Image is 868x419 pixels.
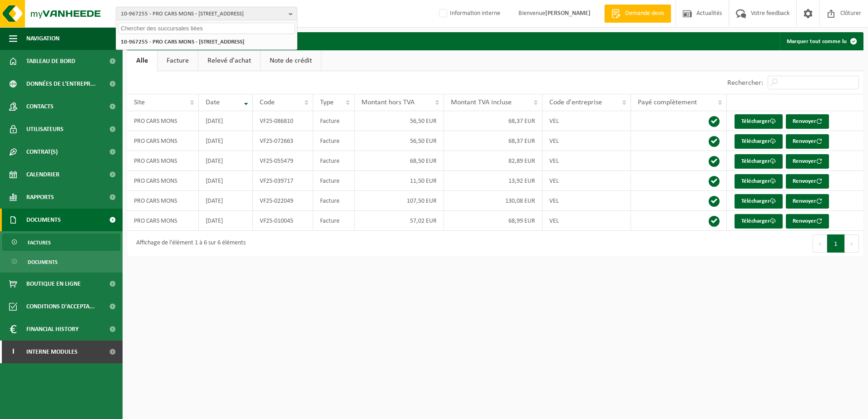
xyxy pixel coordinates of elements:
[638,99,697,106] span: Payé complètement
[26,163,59,186] span: Calendrier
[786,214,829,229] button: Renvoyer
[206,99,220,106] span: Date
[355,111,444,131] td: 56,50 EUR
[2,253,120,270] a: Documents
[444,191,543,211] td: 130,08 EUR
[121,7,285,21] span: 10-967255 - PRO CARS MONS - [STREET_ADDRESS]
[158,50,198,71] a: Facture
[134,99,145,106] span: Site
[444,211,543,231] td: 68,99 EUR
[735,134,783,149] a: Télécharger
[26,341,78,363] span: Interne modules
[313,211,355,231] td: Facture
[444,111,543,131] td: 68,37 EUR
[542,151,631,171] td: VEL
[127,191,199,211] td: PRO CARS MONS
[313,171,355,191] td: Facture
[28,253,58,271] span: Documents
[26,118,64,141] span: Utilisateurs
[735,214,783,229] a: Télécharger
[253,151,313,171] td: VF25-055479
[253,131,313,151] td: VF25-072663
[313,131,355,151] td: Facture
[444,171,543,191] td: 13,92 EUR
[118,23,295,34] input: Chercher des succursales liées
[26,27,59,50] span: Navigation
[199,151,253,171] td: [DATE]
[779,32,863,50] button: Marquer tout comme lu
[542,211,631,231] td: VEL
[28,234,51,251] span: Factures
[26,73,96,95] span: Données de l'entrepr...
[127,171,199,191] td: PRO CARS MONS
[451,99,512,106] span: Montant TVA incluse
[542,111,631,131] td: VEL
[313,111,355,131] td: Facture
[542,171,631,191] td: VEL
[604,5,671,23] a: Demande devis
[735,114,783,129] a: Télécharger
[355,191,444,211] td: 107,50 EUR
[116,7,297,20] button: 10-967255 - PRO CARS MONS - [STREET_ADDRESS]
[9,341,17,363] span: I
[260,99,275,106] span: Code
[198,50,260,71] a: Relevé d'achat
[26,318,79,341] span: Financial History
[786,154,829,169] button: Renvoyer
[26,50,75,73] span: Tableau de bord
[542,191,631,211] td: VEL
[549,99,602,106] span: Code d'entreprise
[199,111,253,131] td: [DATE]
[253,111,313,131] td: VF25-086810
[253,171,313,191] td: VF25-039717
[313,151,355,171] td: Facture
[253,211,313,231] td: VF25-010045
[361,99,414,106] span: Montant hors TVA
[735,174,783,189] a: Télécharger
[26,295,95,318] span: Conditions d'accepta...
[132,235,246,252] div: Affichage de l'élément 1 à 6 sur 6 éléments
[26,141,58,163] span: Contrat(s)
[26,95,54,118] span: Contacts
[735,154,783,169] a: Télécharger
[2,234,120,251] a: Factures
[542,131,631,151] td: VEL
[127,151,199,171] td: PRO CARS MONS
[813,234,827,253] button: Previous
[355,171,444,191] td: 11,50 EUR
[444,151,543,171] td: 82,89 EUR
[786,114,829,129] button: Renvoyer
[127,50,157,71] a: Alle
[313,191,355,211] td: Facture
[320,99,334,106] span: Type
[121,39,244,45] strong: 10-967255 - PRO CARS MONS - [STREET_ADDRESS]
[786,174,829,189] button: Renvoyer
[26,186,54,209] span: Rapports
[127,211,199,231] td: PRO CARS MONS
[623,9,666,18] span: Demande devis
[199,191,253,211] td: [DATE]
[727,79,763,87] label: Rechercher:
[253,191,313,211] td: VF25-022049
[261,50,321,71] a: Note de crédit
[26,209,61,231] span: Documents
[355,211,444,231] td: 57,02 EUR
[199,171,253,191] td: [DATE]
[444,131,543,151] td: 68,37 EUR
[786,194,829,209] button: Renvoyer
[355,131,444,151] td: 56,50 EUR
[437,7,500,20] label: Information interne
[786,134,829,149] button: Renvoyer
[845,234,859,253] button: Next
[127,131,199,151] td: PRO CARS MONS
[735,194,783,209] a: Télécharger
[199,211,253,231] td: [DATE]
[26,273,81,295] span: Boutique en ligne
[355,151,444,171] td: 68,50 EUR
[199,131,253,151] td: [DATE]
[127,111,199,131] td: PRO CARS MONS
[827,234,845,253] button: 1
[545,10,591,17] strong: [PERSON_NAME]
